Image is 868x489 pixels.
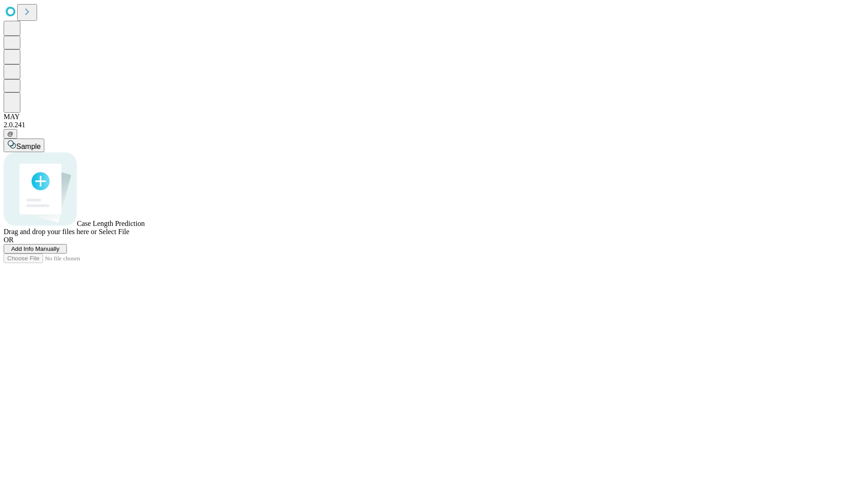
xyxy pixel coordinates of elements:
span: Sample [16,143,41,150]
button: @ [4,129,17,139]
span: @ [7,130,14,137]
button: Sample [4,139,44,152]
span: Add Info Manually [11,245,60,252]
div: 2.0.241 [4,121,864,129]
div: MAY [4,113,864,121]
span: OR [4,236,14,244]
span: Case Length Prediction [77,220,145,227]
button: Add Info Manually [4,244,67,254]
span: Drag and drop your files here or [4,228,97,235]
span: Select File [99,228,129,235]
